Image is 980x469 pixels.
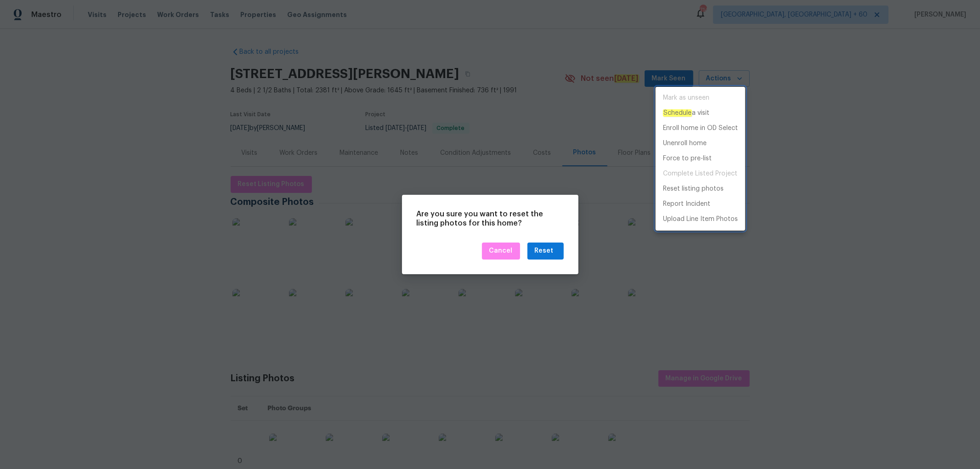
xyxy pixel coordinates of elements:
[663,108,709,118] p: a visit
[663,154,712,164] p: Force to pre-list
[663,139,707,148] p: Unenroll home
[663,199,710,209] p: Report Incident
[663,124,738,133] p: Enroll home in OD Select
[663,109,692,117] em: Schedule
[663,184,724,194] p: Reset listing photos
[663,215,738,224] p: Upload Line Item Photos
